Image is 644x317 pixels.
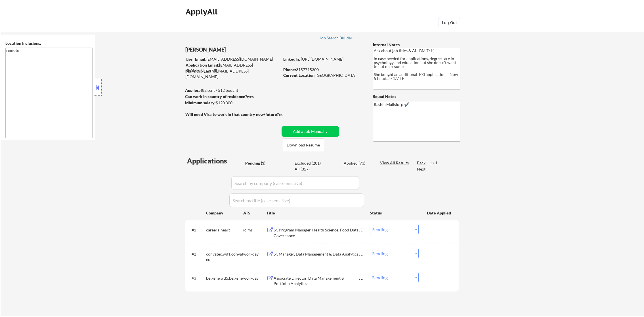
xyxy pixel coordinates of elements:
[192,275,202,281] div: #3
[267,210,364,216] div: Title
[417,160,426,166] div: Back
[243,251,267,257] div: workday
[185,68,280,79] div: [EMAIL_ADDRESS][DOMAIN_NAME]
[274,251,359,257] div: Sr. Manager, Data Management & Data Analytics
[295,160,323,166] div: Excluded (281)
[320,36,353,40] div: Job Search Builder
[243,227,267,233] div: icims
[301,57,343,61] a: [URL][DOMAIN_NAME]
[245,160,274,166] div: Pending (3)
[185,100,280,106] div: $120,000
[295,166,323,172] div: All (357)
[359,273,364,283] div: JD
[185,46,302,53] div: [PERSON_NAME]
[373,42,460,48] div: Internal Notes
[370,208,419,218] div: Status
[417,166,426,172] div: Next
[243,275,267,281] div: workday
[430,160,443,166] div: 1 / 1
[186,56,280,62] div: [EMAIL_ADDRESS][DOMAIN_NAME]
[206,275,243,281] div: beigene.wd5.beigene
[283,73,364,78] div: [GEOGRAPHIC_DATA]
[438,17,461,28] button: Log Out
[185,88,200,93] strong: Applies:
[344,160,372,166] div: Applied (73)
[185,100,216,105] strong: Minimum salary:
[186,7,219,16] div: ApplyAll
[359,225,364,235] div: JD
[283,67,296,72] strong: Phone:
[231,176,359,190] input: Search by company (case sensitive)
[243,210,267,216] div: ATS
[185,88,280,93] div: 482 sent / 512 bought
[5,41,93,46] div: Location Inclusions:
[320,36,353,41] a: Job Search Builder
[185,112,280,117] strong: Will need Visa to work in that country now/future?:
[192,227,202,233] div: #1
[229,193,364,207] input: Search by title (case sensitive)
[380,160,410,166] div: View All Results
[187,158,243,164] div: Applications
[282,139,324,151] button: Download Resume
[206,210,243,216] div: Company
[283,73,316,78] strong: Current Location:
[186,62,280,73] div: [EMAIL_ADDRESS][DOMAIN_NAME]
[185,94,278,99] div: yes
[283,57,300,61] strong: LinkedIn:
[283,67,364,73] div: 3157715300
[206,227,243,233] div: careers-heart
[192,251,202,257] div: #2
[206,251,243,262] div: convatec.wd1.convatec
[185,69,215,73] strong: Mailslurp Email:
[274,227,359,238] div: Sr. Program Manager, Health Science, Food Data Governance
[359,249,364,259] div: JD
[282,126,339,137] button: Add a Job Manually
[185,94,248,99] strong: Can work in country of residence?:
[274,275,359,286] div: Associate Director, Data Management & Portfolio Analytics
[186,57,206,61] strong: User Email:
[186,63,219,67] strong: Application Email:
[279,112,295,117] div: no
[427,210,452,216] div: Date Applied
[373,94,460,99] div: Squad Notes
